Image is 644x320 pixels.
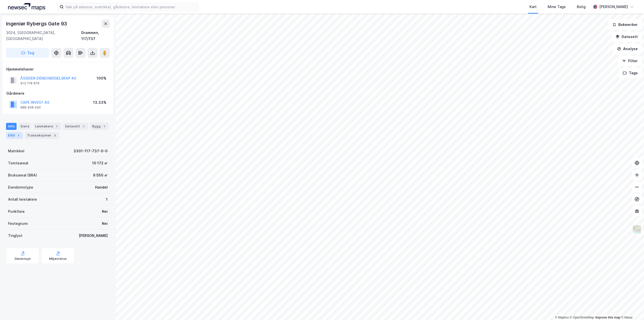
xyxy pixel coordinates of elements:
div: 3 [52,133,57,138]
div: 1 [106,196,108,202]
div: Nei [102,221,108,227]
div: 1 [81,124,86,129]
div: Mine Tags [548,4,566,10]
div: 13.33% [93,99,106,105]
div: [PERSON_NAME] [79,233,108,239]
div: 913 718 879 [20,81,39,85]
div: Handel [95,184,108,190]
input: Søk på adresse, matrikkel, gårdeiere, leietakere eller personer [64,3,198,11]
div: Tomteareal [8,160,28,166]
a: OpenStreetMap [570,316,594,319]
div: 10 172 ㎡ [92,160,108,166]
button: Filter [618,56,642,66]
div: Antall leietakere [8,196,37,202]
button: Tags [619,68,642,78]
div: ESG [6,132,23,139]
div: Miljøstatus [49,257,67,261]
div: Info [6,123,17,130]
div: Tinglyst [8,233,22,239]
div: 1 [54,124,59,129]
a: Mapbox [555,316,569,319]
div: Geoinnsyn [15,257,31,261]
div: Bygg [90,123,109,130]
div: Leietakere [33,123,61,130]
div: 100% [97,75,106,81]
button: Analyse [613,44,642,54]
div: Bruksareal (BRA) [8,172,37,178]
div: 1 [102,124,107,129]
div: Festegrunn [8,221,28,227]
div: 3024, [GEOGRAPHIC_DATA], [GEOGRAPHIC_DATA] [6,30,81,42]
div: Punktleie [8,208,25,215]
div: 6 550 ㎡ [93,172,108,178]
div: Matrikkel [8,148,24,154]
div: Hjemmelshaver [6,66,109,72]
div: [PERSON_NAME] [599,4,628,10]
div: Ingeniør Rybergs Gate 93 [6,20,68,28]
button: Datasett [611,32,642,42]
div: Nei [102,208,108,215]
div: Eiere [19,123,31,130]
div: Kart [530,4,537,10]
div: Transaksjoner [25,132,59,139]
div: 1 [16,133,21,138]
div: Eiendomstype [8,184,33,190]
div: Gårdeiere [6,90,109,96]
iframe: Chat Widget [619,296,644,320]
button: Tag [6,48,49,58]
div: Kontrollprogram for chat [619,296,644,320]
div: Drammen, 117/737 [81,30,110,42]
button: Bokmerker [608,20,642,30]
div: 988 408 492 [20,105,41,110]
div: Bolig [577,4,586,10]
img: Z [632,225,642,234]
img: logo.a4113a55bc3d86da70a041830d287a7e.svg [8,3,45,11]
div: Datasett [63,123,88,130]
div: 3301-117-737-0-0 [73,148,108,154]
a: Improve this map [595,316,620,319]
